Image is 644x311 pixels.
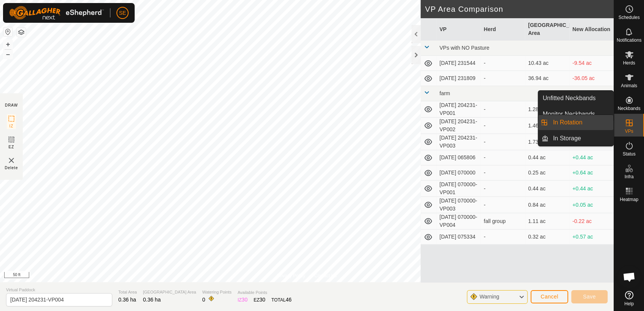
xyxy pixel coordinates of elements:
[548,115,613,130] a: In Rotation
[259,297,265,303] span: 30
[437,213,481,229] td: [DATE] 070000-VP004
[484,154,522,162] div: -
[286,297,292,303] span: 46
[7,156,16,165] img: VP
[525,229,569,245] td: 0.32 ac
[484,233,522,241] div: -
[569,150,614,165] td: +0.44 ac
[617,38,641,42] span: Notifications
[437,197,481,213] td: [DATE] 070000-VP003
[119,9,126,17] span: SE
[437,165,481,181] td: [DATE] 070000
[314,272,337,279] a: Contact Us
[143,289,196,295] span: [GEOGRAPHIC_DATA] Area
[437,56,481,71] td: [DATE] 231544
[569,181,614,197] td: +0.44 ac
[481,18,525,41] th: Herd
[548,131,613,146] a: In Storage
[617,106,640,111] span: Neckbands
[202,297,205,303] span: 0
[118,297,136,303] span: 0.36 ha
[543,94,596,103] span: Unfitted Neckbands
[437,118,481,134] td: [DATE] 204231-VP002
[9,123,14,129] span: IZ
[569,213,614,229] td: -0.22 ac
[440,45,490,51] span: VPs with NO Pasture
[553,134,581,143] span: In Storage
[484,169,522,177] div: -
[525,150,569,165] td: 0.44 ac
[525,71,569,86] td: 36.94 ac
[5,165,18,171] span: Delete
[543,110,595,119] span: Monitor Neckbands
[622,152,635,156] span: Status
[540,294,558,300] span: Cancel
[553,118,582,127] span: In Rotation
[3,27,13,36] button: Reset Map
[143,297,161,303] span: 0.36 ha
[484,138,522,146] div: -
[525,213,569,229] td: 1.11 ac
[618,15,639,20] span: Schedules
[202,289,231,295] span: Watering Points
[437,150,481,165] td: [DATE] 065806
[437,18,481,41] th: VP
[277,272,305,279] a: Privacy Policy
[538,91,613,106] a: Unfitted Neckbands
[437,229,481,245] td: [DATE] 075334
[569,56,614,71] td: -9.54 ac
[569,229,614,245] td: +0.57 ac
[614,288,644,309] a: Help
[525,197,569,213] td: 0.84 ac
[440,90,450,96] span: farm
[272,296,292,304] div: TOTAL
[437,101,481,118] td: [DATE] 204231-VP001
[538,115,613,130] li: In Rotation
[538,107,613,122] a: Monitor Neckbands
[531,290,568,303] button: Cancel
[425,5,614,14] h2: VP Area Comparison
[484,201,522,209] div: -
[484,74,522,82] div: -
[525,18,569,41] th: [GEOGRAPHIC_DATA] Area
[624,174,633,179] span: Infra
[484,59,522,67] div: -
[571,290,608,303] button: Save
[437,134,481,150] td: [DATE] 204231-VP003
[525,134,569,150] td: 1.73 ac
[484,217,522,225] div: fall group
[623,61,635,65] span: Herds
[621,83,637,88] span: Animals
[620,197,638,202] span: Heatmap
[6,287,112,293] span: Virtual Paddock
[237,296,247,304] div: IZ
[525,56,569,71] td: 10.43 ac
[242,297,248,303] span: 30
[569,71,614,86] td: -36.05 ac
[479,294,499,300] span: Warning
[5,102,18,108] div: DRAW
[9,144,14,150] span: EZ
[254,296,265,304] div: EZ
[538,131,613,146] li: In Storage
[9,6,104,20] img: Gallagher Logo
[525,181,569,197] td: 0.44 ac
[625,129,633,134] span: VPs
[437,71,481,86] td: [DATE] 231809
[569,18,614,41] th: New Allocation
[618,265,641,288] div: Open chat
[484,122,522,130] div: -
[484,185,522,193] div: -
[525,101,569,118] td: 1.28 ac
[624,302,634,306] span: Help
[237,289,291,296] span: Available Points
[3,40,13,49] button: +
[569,197,614,213] td: +0.05 ac
[118,289,137,295] span: Total Area
[484,105,522,113] div: -
[583,294,596,300] span: Save
[17,28,26,37] button: Map Layers
[437,181,481,197] td: [DATE] 070000-VP001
